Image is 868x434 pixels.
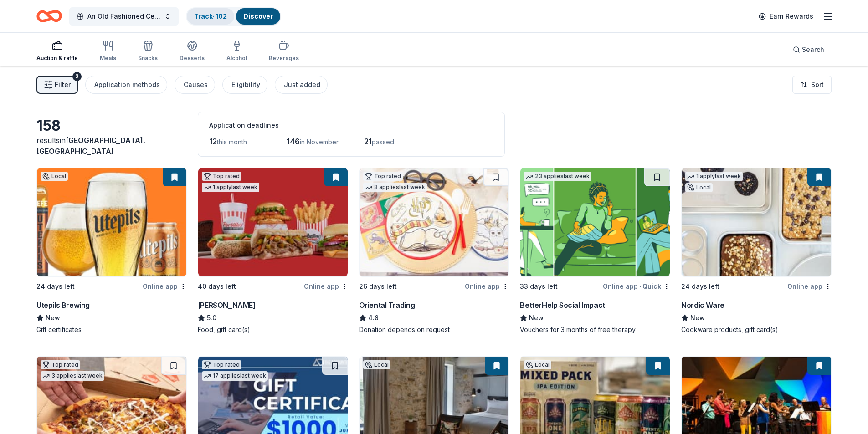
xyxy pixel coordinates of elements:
button: Meals [100,36,116,66]
div: Online app [465,281,509,292]
div: Top rated [41,360,80,369]
div: 24 days left [681,281,719,292]
img: Image for Oriental Trading [360,168,509,276]
div: Top rated [202,172,241,181]
div: 33 days left [520,281,558,292]
div: Utepils Brewing [36,300,90,311]
a: Track· 102 [194,12,227,20]
span: Search [802,44,824,55]
div: Nordic Ware [681,300,724,311]
div: Online app [787,281,832,292]
span: this month [217,138,247,146]
button: Alcohol [226,36,247,66]
span: [GEOGRAPHIC_DATA], [GEOGRAPHIC_DATA] [36,136,145,156]
div: Application methods [94,79,160,90]
span: Filter [55,79,71,90]
div: Online app Quick [603,281,670,292]
span: Sort [811,79,824,90]
div: Cookware products, gift card(s) [681,325,832,334]
div: 40 days left [198,281,236,292]
div: [PERSON_NAME] [198,300,256,311]
div: Desserts [180,55,205,62]
div: Auction & raffle [36,55,78,62]
div: Meals [100,55,116,62]
div: Local [41,172,68,181]
div: 1 apply last week [202,183,259,192]
span: New [46,312,60,323]
div: 26 days left [359,281,397,292]
span: New [690,312,705,323]
div: 24 days left [36,281,75,292]
span: 146 [287,137,300,146]
div: Snacks [138,55,158,62]
button: Eligibility [222,76,267,94]
div: Local [524,360,551,369]
div: Online app [304,281,348,292]
div: BetterHelp Social Impact [520,300,605,311]
button: Desserts [180,36,205,66]
img: Image for Nordic Ware [682,168,831,276]
div: 23 applies last week [524,172,591,181]
a: Image for Oriental TradingTop rated8 applieslast week26 days leftOnline appOriental Trading4.8Don... [359,168,509,334]
div: Local [363,360,390,369]
div: Application deadlines [209,120,493,131]
span: in [36,136,145,156]
div: results [36,135,187,157]
div: Local [685,183,713,192]
span: 12 [209,137,217,146]
button: Just added [275,76,328,94]
span: • [639,283,641,290]
div: Beverages [269,55,299,62]
div: Online app [143,281,187,292]
div: Donation depends on request [359,325,509,334]
img: Image for Utepils Brewing [37,168,186,276]
div: Eligibility [231,79,260,90]
span: New [529,312,544,323]
button: Sort [792,76,832,94]
a: Home [36,5,62,27]
div: Top rated [202,360,241,369]
span: 4.8 [368,312,379,323]
a: Image for BetterHelp Social Impact23 applieslast week33 days leftOnline app•QuickBetterHelp Socia... [520,168,670,334]
span: in November [300,138,339,146]
a: Image for Utepils BrewingLocal24 days leftOnline appUtepils BrewingNewGift certificates [36,168,187,334]
span: An Old Fashioned Celtic Christmas [87,11,160,22]
div: 17 applies last week [202,371,268,381]
a: Image for Nordic Ware1 applylast weekLocal24 days leftOnline appNordic WareNewCookware products, ... [681,168,832,334]
button: Snacks [138,36,158,66]
a: Image for Portillo'sTop rated1 applylast week40 days leftOnline app[PERSON_NAME]5.0Food, gift car... [198,168,348,334]
div: 3 applies last week [41,371,104,381]
span: passed [372,138,394,146]
button: Track· 102Discover [186,7,281,26]
button: Causes [175,76,215,94]
button: Beverages [269,36,299,66]
div: Gift certificates [36,325,187,334]
img: Image for Portillo's [198,168,348,276]
div: 1 apply last week [685,172,743,181]
div: Top rated [363,172,403,181]
button: Auction & raffle [36,36,78,66]
div: Causes [184,79,208,90]
button: Application methods [85,76,167,94]
div: Oriental Trading [359,300,415,311]
button: Filter2 [36,76,78,94]
div: 2 [72,72,82,81]
div: 158 [36,117,187,135]
span: 21 [364,137,372,146]
button: An Old Fashioned Celtic Christmas [69,7,179,26]
span: 5.0 [207,312,216,323]
div: 8 applies last week [363,183,427,192]
img: Image for BetterHelp Social Impact [520,168,670,276]
div: Alcohol [226,55,247,62]
a: Discover [243,12,273,20]
div: Just added [284,79,320,90]
a: Earn Rewards [753,8,819,25]
div: Vouchers for 3 months of free therapy [520,325,670,334]
button: Search [786,41,832,59]
div: Food, gift card(s) [198,325,348,334]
